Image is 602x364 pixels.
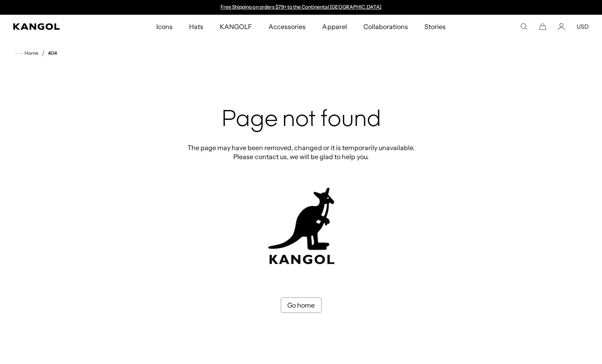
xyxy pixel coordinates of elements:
[181,15,212,38] a: Hats
[217,4,386,11] slideshow-component: Announcement bar
[23,50,38,56] span: Home
[539,23,546,30] button: Cart
[363,15,408,38] span: Collaborations
[13,23,103,30] a: Kangol
[416,15,454,38] a: Stories
[212,15,260,38] a: KANGOLF
[424,15,446,38] span: Stories
[38,48,45,58] li: /
[221,4,381,10] a: Free Shipping on orders $79+ to the Continental [GEOGRAPHIC_DATA]
[281,297,322,313] a: Go home
[355,15,416,38] a: Collaborations
[260,15,314,38] a: Accessories
[217,4,386,11] div: 1 of 2
[156,15,173,38] span: Icons
[185,143,417,161] p: The page may have been removed, changed or it is temporarily unavailable. Please contact us, we w...
[148,15,181,38] a: Icons
[16,49,38,57] a: Home
[577,23,589,30] button: USD
[266,187,336,265] img: kangol-404-logo.jpg
[322,15,347,38] span: Apparel
[268,15,306,38] span: Accessories
[314,15,355,38] a: Apparel
[48,50,57,56] a: 404
[217,4,386,11] div: Announcement
[189,15,203,38] span: Hats
[520,23,528,30] summary: Search here
[220,15,252,38] span: KANGOLF
[185,107,417,133] h2: Page not found
[558,23,565,30] a: Account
